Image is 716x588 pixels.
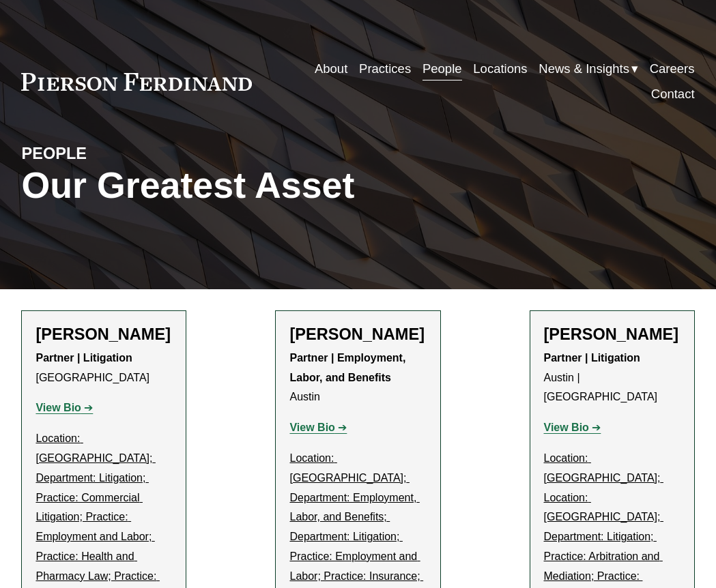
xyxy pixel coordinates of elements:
[289,349,426,407] p: Austin
[35,325,172,344] h2: [PERSON_NAME]
[544,349,681,407] p: Austin | [GEOGRAPHIC_DATA]
[35,402,81,413] strong: View Bio
[289,352,408,383] strong: Partner | Employment, Labor, and Benefits
[289,422,334,433] strong: View Bio
[544,352,640,364] strong: Partner | Litigation
[21,164,470,207] h1: Our Greatest Asset
[35,352,132,364] strong: Partner | Litigation
[544,422,601,433] a: View Bio
[21,144,190,164] h4: PEOPLE
[544,422,589,433] strong: View Bio
[35,349,172,388] p: [GEOGRAPHIC_DATA]
[650,57,695,82] a: Careers
[289,422,347,433] a: View Bio
[315,57,347,82] a: About
[423,57,462,82] a: People
[544,325,681,344] h2: [PERSON_NAME]
[289,325,426,344] h2: [PERSON_NAME]
[473,57,527,82] a: Locations
[651,82,695,107] a: Contact
[359,57,411,82] a: Practices
[539,57,638,82] a: folder dropdown
[539,57,629,80] span: News & Insights
[35,402,93,413] a: View Bio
